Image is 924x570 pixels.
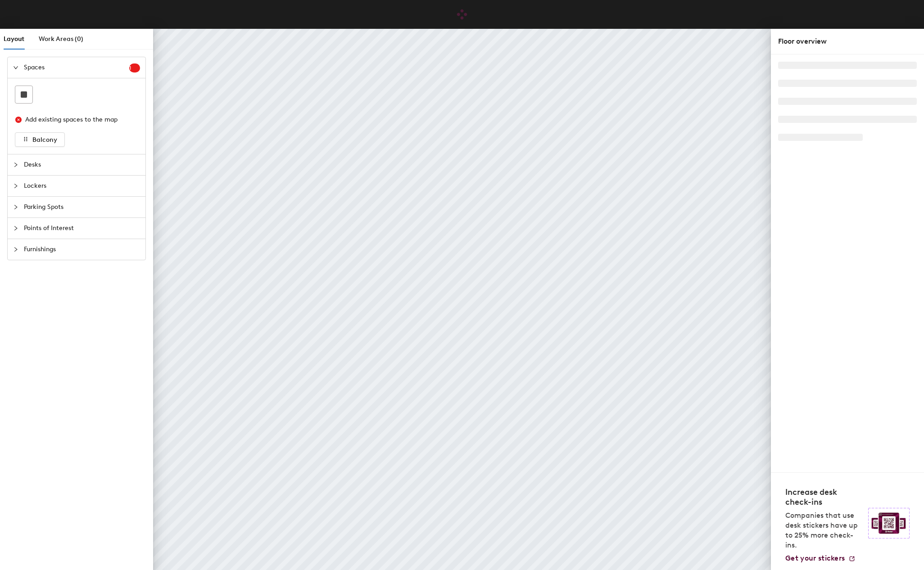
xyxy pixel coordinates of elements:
span: Lockers [24,176,140,196]
span: Spaces [24,57,129,78]
span: Points of Interest [24,218,140,239]
button: Balcony [15,132,65,147]
span: expanded [13,65,18,70]
span: Parking Spots [24,197,140,217]
span: collapsed [13,247,18,252]
sup: 1 [129,63,140,72]
h4: Increase desk check-ins [785,487,863,507]
span: collapsed [13,226,18,231]
span: Get your stickers [785,554,845,562]
div: Add existing spaces to the map [25,115,132,125]
span: Layout [4,35,24,43]
span: Desks [24,154,140,175]
a: Get your stickers [785,554,856,563]
span: 1 [129,65,140,71]
span: Work Areas (0) [39,35,83,43]
span: collapsed [13,162,18,167]
span: close-circle [15,117,22,123]
span: Balcony [32,136,57,144]
span: Furnishings [24,239,140,260]
span: collapsed [13,183,18,189]
p: Companies that use desk stickers have up to 25% more check-ins. [785,511,863,550]
span: collapsed [13,204,18,210]
div: Floor overview [778,36,917,47]
img: Sticker logo [868,508,910,538]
